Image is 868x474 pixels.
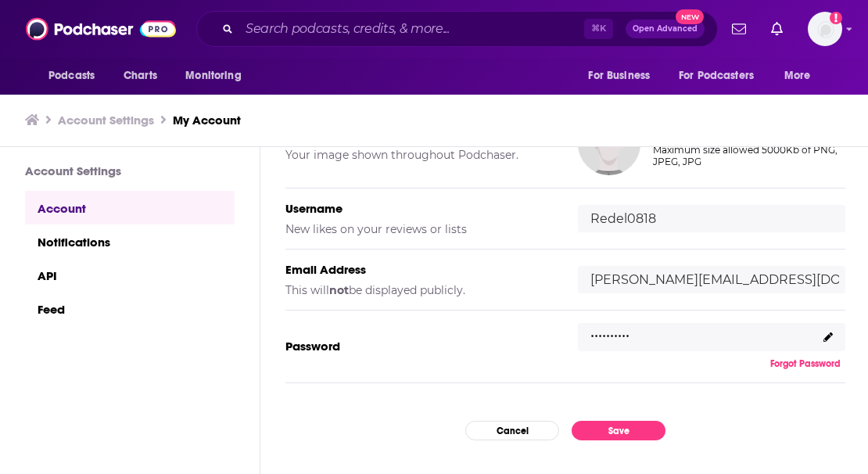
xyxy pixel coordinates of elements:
h5: This will be displayed publicly. [285,283,553,297]
h5: Email Address [285,262,553,277]
span: For Business [588,65,650,87]
span: Monitoring [185,65,241,87]
a: Account [25,191,235,224]
span: Logged in as Redel0818 [808,12,842,46]
button: open menu [577,61,669,91]
img: Podchaser - Follow, Share and Rate Podcasts [26,14,176,44]
div: Maximum size allowed 5000Kb of PNG, JPEG, JPG [653,144,842,167]
span: Charts [124,65,157,87]
a: My Account [173,113,241,127]
button: Forgot Password [766,357,845,370]
a: Notifications [25,224,235,258]
h5: Your image shown throughout Podchaser. [285,148,553,162]
span: For Podcasters [679,65,754,87]
span: ⌘ K [584,19,613,39]
span: Podcasts [48,65,95,87]
svg: Add a profile image [830,12,842,24]
h5: New likes on your reviews or lists [285,222,553,236]
a: Account Settings [58,113,154,127]
input: email [578,266,845,293]
button: Show profile menu [808,12,842,46]
input: username [578,205,845,232]
h5: Username [285,201,553,216]
button: open menu [773,61,830,91]
h5: Password [285,339,553,354]
p: .......... [590,319,629,342]
span: Open Advanced [633,25,698,33]
a: Charts [113,61,167,91]
button: open menu [174,61,261,91]
span: New [676,9,704,24]
span: More [784,65,811,87]
img: User Profile [808,12,842,46]
a: Feed [25,292,235,325]
h3: Account Settings [25,163,235,178]
input: Search podcasts, credits, & more... [239,16,584,41]
button: open menu [669,61,777,91]
button: Save [572,421,665,440]
a: Show notifications dropdown [765,16,789,42]
button: Cancel [465,421,559,440]
a: Show notifications dropdown [726,16,752,42]
button: open menu [38,61,115,91]
div: Search podcasts, credits, & more... [196,11,718,47]
b: not [329,283,349,297]
a: API [25,258,235,292]
button: Open AdvancedNew [626,20,705,38]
